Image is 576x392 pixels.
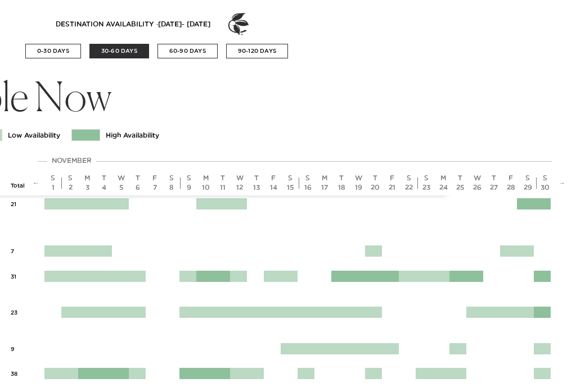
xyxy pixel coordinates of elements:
div: F [505,174,516,183]
div: 20 [370,183,381,193]
div: 25 [454,183,466,193]
div: 28 [505,183,516,193]
div: 38 [11,368,28,378]
div: M [200,174,211,183]
div: W [353,174,364,183]
div: 15 [285,183,296,193]
div: F [386,174,398,183]
div: 9 [11,343,28,353]
div: S [421,174,432,183]
div: 1 [47,183,58,193]
div: W [115,174,127,183]
div: Total [11,182,28,190]
div: 16 [302,183,313,193]
div: DESTINATION AVAILABILITY · [DATE] - [DATE] [56,20,210,28]
img: ER_Logo_Bug_Dark_Grey.a7df47556c74605c8875.png [227,13,250,35]
div: M [438,174,449,183]
div: 29 [522,183,533,193]
div: T [217,174,228,183]
div: 3 [82,183,93,193]
div: S [522,174,533,183]
div: M [82,174,93,183]
div: T [98,174,110,183]
div: F [149,174,160,183]
div: 7 [149,183,160,193]
div: 17 [319,183,330,193]
div: T [488,174,499,183]
div: S [539,174,551,183]
div: F [268,174,279,183]
div: 11 [217,183,228,193]
div: M [319,174,330,183]
td: Low Availability [2,130,72,141]
a: ← [33,179,39,186]
div: 13 [251,183,262,193]
div: 12 [234,183,245,193]
div: S [47,174,58,183]
div: T [454,174,466,183]
td: High Availability [100,130,171,141]
div: 5 [115,183,127,193]
div: 21 [386,183,398,193]
div: 31 [11,271,28,281]
div: 6 [132,183,143,193]
div: 10 [200,183,211,193]
div: 2 [65,183,76,193]
div: S [403,174,415,183]
div: 9 [183,183,195,193]
div: S [183,174,195,183]
div: 24 [438,183,449,193]
div: 30 [539,183,551,193]
a: → [559,179,565,186]
button: 90-120 DAYS [226,44,288,58]
div: 4 [98,183,110,193]
div: 26 [471,183,483,193]
div: 23 [11,307,28,317]
div: 19 [353,183,364,193]
div: 23 [421,183,432,193]
button: 30-60 DAYS [89,44,149,58]
div: S [285,174,296,183]
div: S [166,174,177,183]
div: S [65,174,76,183]
div: 7 [11,245,28,256]
div: 27 [488,183,499,193]
div: 21 [11,198,28,208]
div: 18 [336,183,347,193]
div: November [47,155,96,166]
div: 14 [268,183,279,193]
div: T [251,174,262,183]
button: 60-90 DAYS [157,44,218,58]
div: T [132,174,143,183]
button: 0-30 DAYS [25,44,81,58]
div: 22 [403,183,415,193]
div: W [471,174,483,183]
div: T [370,174,381,183]
div: S [302,174,313,183]
div: W [234,174,245,183]
div: T [336,174,347,183]
div: 8 [166,183,177,193]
